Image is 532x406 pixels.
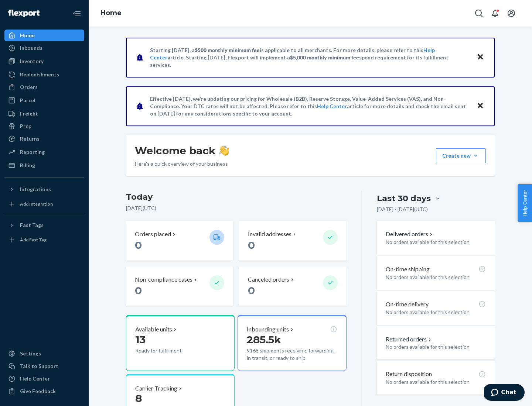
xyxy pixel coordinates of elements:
span: 13 [135,333,146,346]
p: 9168 shipments receiving, forwarding, in transit, or ready to ship [247,347,337,362]
p: Inbounding units [247,325,289,334]
a: Home [4,30,84,41]
p: On-time shipping [386,265,430,273]
div: Freight [20,110,38,117]
p: On-time delivery [386,300,429,309]
button: Integrations [4,183,84,195]
a: Parcel [4,94,84,106]
div: Prep [20,123,31,130]
div: Orders [20,83,38,91]
a: Add Integration [4,198,84,210]
div: Talk to Support [20,362,58,370]
button: Close Navigation [69,6,84,21]
div: Fast Tags [20,221,44,229]
button: Delivered orders [386,230,434,238]
span: 0 [135,284,142,297]
p: No orders available for this selection [386,309,486,316]
p: Effective [DATE], we're updating our pricing for Wholesale (B2B), Reserve Storage, Value-Added Se... [150,95,470,117]
a: Reporting [4,146,84,158]
div: Home [20,32,35,39]
button: Canceled orders 0 [239,266,346,306]
a: Freight [4,108,84,120]
button: Help Center [518,184,532,222]
a: Replenishments [4,69,84,80]
button: Open Search Box [471,6,486,21]
span: 0 [248,239,255,251]
button: Inbounding units285.5k9168 shipments receiving, forwarding, in transit, or ready to ship [238,315,346,371]
p: Canceled orders [248,275,289,284]
div: Add Fast Tag [20,237,47,243]
h3: Today [126,191,347,203]
div: Reporting [20,148,45,156]
p: No orders available for this selection [386,343,486,351]
span: 285.5k [247,333,281,346]
div: Settings [20,350,41,357]
p: Ready for fulfillment [135,347,204,354]
div: Inventory [20,58,44,65]
button: Close [475,101,485,111]
button: Fast Tags [4,219,84,231]
a: Inventory [4,55,84,67]
button: Non-compliance cases 0 [126,266,233,306]
div: Integrations [20,186,51,193]
button: Give Feedback [4,385,84,397]
p: Non-compliance cases [135,275,192,284]
button: Open notifications [488,6,502,21]
a: Settings [4,348,84,359]
div: Billing [20,162,35,169]
button: Close [475,52,485,63]
p: Orders placed [135,230,171,238]
img: hand-wave emoji [219,145,229,156]
a: Billing [4,159,84,171]
iframe: Opens a widget where you can chat to one of our agents [484,384,525,402]
p: [DATE] ( UTC ) [126,204,347,212]
p: Starting [DATE], a is applicable to all merchants. For more details, please refer to this article... [150,47,470,69]
p: Here’s a quick overview of your business [135,160,229,168]
span: $500 monthly minimum fee [195,47,260,53]
button: Talk to Support [4,360,84,372]
div: Parcel [20,97,35,104]
div: Last 30 days [377,193,431,204]
ol: breadcrumbs [95,3,127,24]
a: Help Center [317,103,347,109]
button: Invalid addresses 0 [239,221,346,261]
span: $5,000 monthly minimum fee [290,54,359,61]
div: Returns [20,135,40,142]
p: Available units [135,325,172,334]
a: Inbounds [4,42,84,54]
button: Orders placed 0 [126,221,233,261]
button: Available units13Ready for fulfillment [126,315,235,371]
p: No orders available for this selection [386,273,486,281]
p: Carrier Tracking [135,384,177,393]
span: 0 [248,284,255,297]
p: [DATE] - [DATE] ( UTC ) [377,206,428,213]
a: Orders [4,81,84,93]
img: Flexport logo [8,10,40,17]
p: Return disposition [386,370,432,378]
p: No orders available for this selection [386,238,486,246]
button: Create new [436,148,486,163]
div: Inbounds [20,44,42,52]
p: No orders available for this selection [386,378,486,386]
span: 0 [135,239,142,251]
h1: Welcome back [135,144,229,157]
button: Open account menu [504,6,519,21]
a: Prep [4,120,84,132]
div: Replenishments [20,71,59,78]
div: Give Feedback [20,388,56,395]
div: Help Center [20,375,50,382]
a: Help Center [4,373,84,385]
button: Returned orders [386,335,433,344]
span: 8 [135,392,142,405]
div: Add Integration [20,201,53,207]
p: Invalid addresses [248,230,291,238]
a: Returns [4,133,84,145]
a: Add Fast Tag [4,234,84,246]
a: Home [100,9,122,17]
